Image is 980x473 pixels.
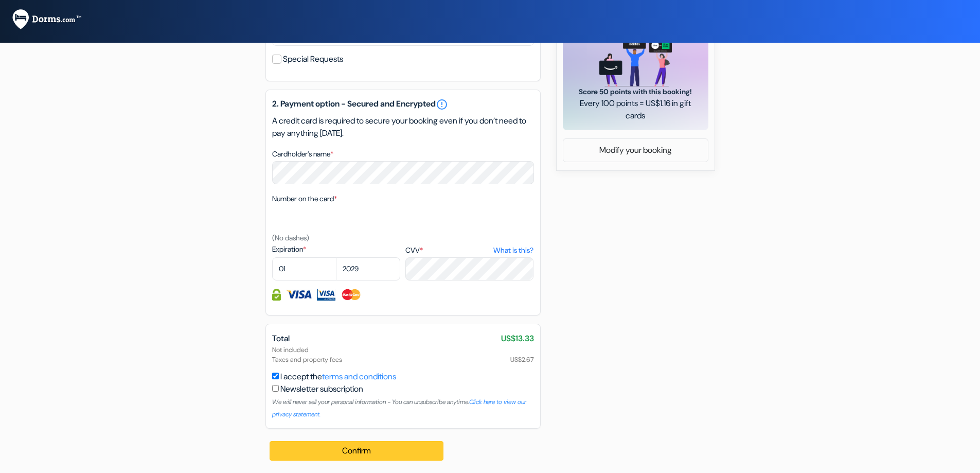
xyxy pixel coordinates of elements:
img: Visa [286,289,312,301]
small: (No dashes) [272,233,309,242]
button: Confirm [270,441,444,461]
a: Modify your booking [563,141,708,160]
label: Special Requests [283,52,343,66]
label: CVV [405,245,533,256]
img: Dorms.com [12,9,81,29]
span: Total [272,333,290,344]
a: error_outline [436,98,448,111]
img: Credit card information fully secured and encrypted [272,289,281,301]
label: Cardholder’s name [272,149,333,160]
small: We will never sell your personal information - You can unsubscribe anytime. [272,398,526,418]
img: Master Card [341,289,362,301]
span: Every 100 points = US$1.16 in gift cards [575,97,696,122]
label: Newsletter subscription [280,383,363,395]
span: US$2.67 [510,355,534,364]
label: Expiration [272,244,400,255]
span: Score 50 points with this booking! [575,86,696,97]
img: Visa Electron [317,289,335,301]
a: What is this? [493,245,533,256]
div: Not included Taxes and property fees [272,345,534,364]
a: terms and conditions [322,371,396,382]
h5: 2. Payment option - Secured and Encrypted [272,98,534,111]
a: Click here to view our privacy statement. [272,398,526,418]
label: Number on the card [272,194,337,204]
label: I accept the [280,371,396,383]
img: gift_card_hero_new.png [599,34,672,86]
span: US$13.33 [501,332,534,345]
p: A credit card is required to secure your booking even if you don’t need to pay anything [DATE]. [272,115,534,139]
